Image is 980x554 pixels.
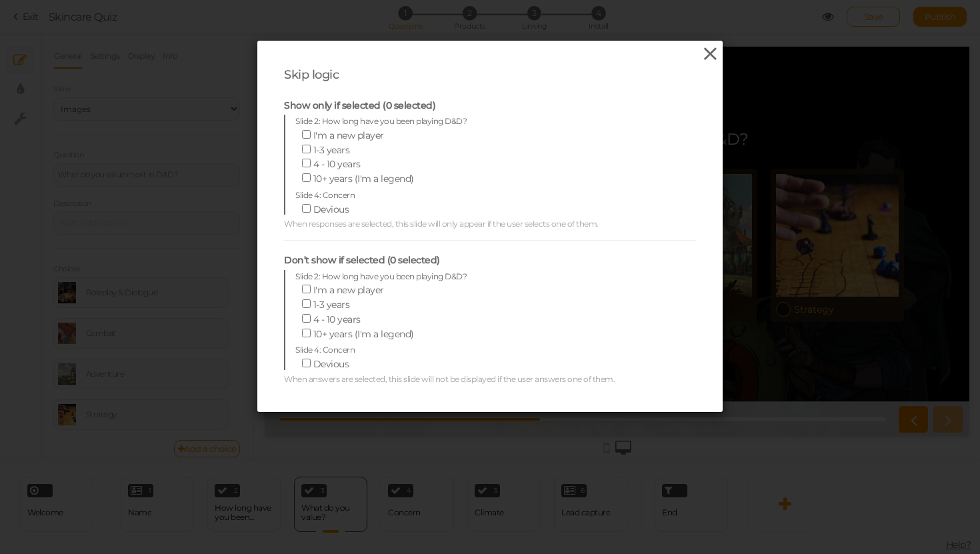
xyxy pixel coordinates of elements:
input: Devious [302,204,311,213]
span: Devious [313,203,349,215]
span: 1-3 years [313,144,350,156]
span: I'm a new player [313,284,384,296]
div: What do you value most in D&D? [221,83,484,102]
input: I'm a new player [302,130,311,139]
span: 10+ years (I'm a legend) [313,173,414,185]
span: 4 - 10 years [313,313,361,325]
label: Show only if selected (0 selected) [284,100,435,112]
div: Roleplay & Diologue [89,257,194,269]
span: 10+ years (I'm a legend) [313,328,414,340]
input: Devious [302,359,311,367]
span: Slide 4: Concern [295,345,355,355]
input: 4 - 10 years [302,314,311,323]
span: Devious [313,358,349,370]
div: Combat [236,257,341,269]
span: Slide 2: How long have you been playing D&D? [295,116,467,126]
span: 1-3 years [313,299,350,311]
input: 10+ years (I'm a legend) [302,173,311,182]
span: When answers are selected, this slide will not be displayed if the user answers one of them. [284,374,615,384]
span: Skip logic [284,67,339,82]
span: Slide 2: How long have you been playing D&D? [295,271,467,281]
span: I'm a new player [313,129,384,141]
span: Slide 4: Concern [295,190,355,200]
input: I'm a new player [302,285,311,293]
label: Don’t show if selected (0 selected) [284,255,440,267]
input: 1-3 years [302,145,311,153]
div: Strategy [529,257,634,269]
span: When responses are selected, this slide will only appear if the user selects one of them. [284,219,599,229]
div: Adventure [383,257,487,269]
input: 1-3 years [302,299,311,308]
span: 4 - 10 years [313,158,361,170]
input: 4 - 10 years [302,159,311,167]
input: 10+ years (I'm a legend) [302,329,311,337]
